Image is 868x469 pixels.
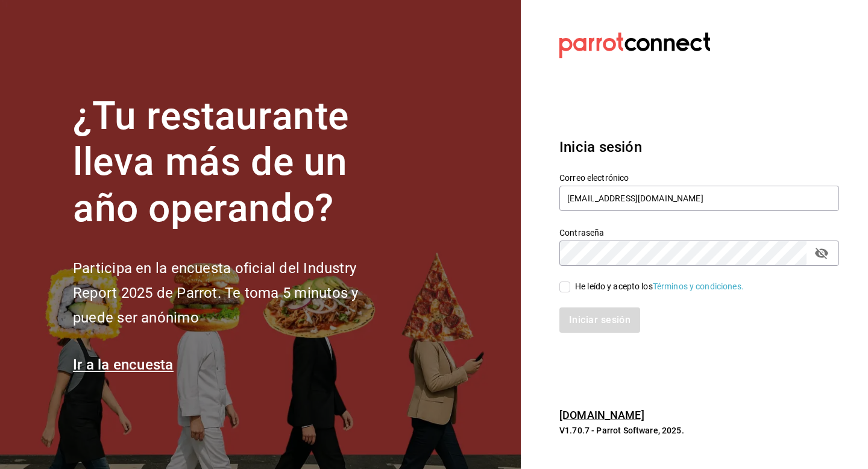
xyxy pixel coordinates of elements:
input: Ingresa tu correo electrónico [559,186,839,211]
h2: Participa en la encuesta oficial del Industry Report 2025 de Parrot. Te toma 5 minutos y puede se... [73,256,398,330]
p: V1.70.7 - Parrot Software, 2025. [559,424,839,436]
div: He leído y acepto los [575,280,744,293]
label: Correo electrónico [559,173,839,181]
label: Contraseña [559,228,839,236]
a: Términos y condiciones. [653,282,744,291]
h3: Inicia sesión [559,136,839,158]
a: Ir a la encuesta [73,356,174,373]
h1: ¿Tu restaurante lleva más de un año operando? [73,93,398,232]
a: [DOMAIN_NAME] [559,409,644,421]
button: passwordField [811,243,832,263]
